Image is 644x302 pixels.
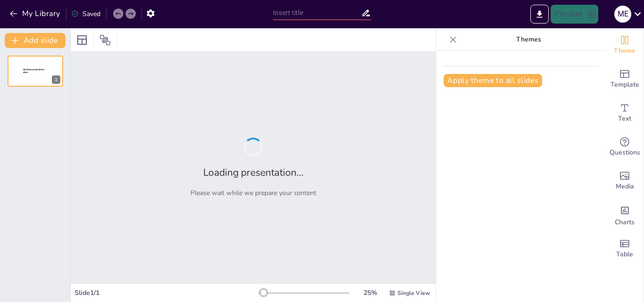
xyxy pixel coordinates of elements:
div: Add images, graphics, shapes or video [606,164,644,198]
div: Saved [71,9,100,18]
button: Present [551,5,598,24]
div: 1 [8,56,63,87]
div: Add ready made slides [606,62,644,96]
span: Sendsteps presentation editor [23,68,44,73]
input: Insert title [273,6,361,20]
div: Add text boxes [606,96,644,130]
div: Add a table [606,232,644,266]
div: 25 % [359,288,381,297]
span: Charts [615,217,635,228]
span: Table [616,249,633,260]
span: Theme [614,46,636,56]
div: Get real-time input from your audience [606,130,644,164]
span: Single View [397,289,430,297]
button: Export to PowerPoint [530,5,549,24]
span: Media [616,181,634,192]
p: Please wait while we prepare your content [190,188,316,197]
p: Themes [461,28,596,51]
button: Apply theme to all slides [444,74,542,87]
div: Layout [74,33,90,48]
button: My Library [7,6,64,21]
h2: Loading presentation... [203,166,304,179]
button: M E [614,5,631,24]
div: Slide 1 / 1 [74,288,259,297]
span: Questions [610,147,640,158]
div: 1 [52,75,60,84]
div: M E [614,6,631,23]
span: Text [618,114,631,124]
div: Add charts and graphs [606,198,644,232]
div: Change the overall theme [606,28,644,62]
span: Position [99,34,111,46]
span: Template [611,80,639,90]
button: Add slide [5,33,66,48]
